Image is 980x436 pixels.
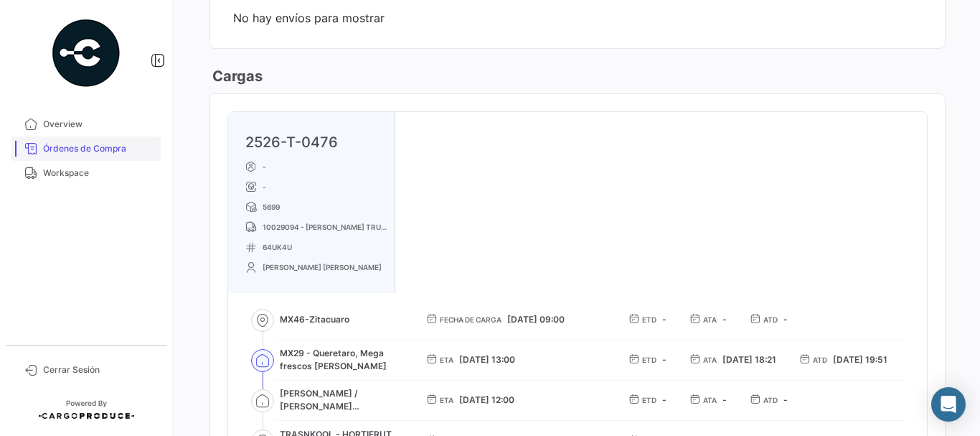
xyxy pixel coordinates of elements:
a: Órdenes de Compra [11,136,161,161]
a: 2526-T-0476 [245,134,338,151]
span: ETD [642,394,656,406]
span: ETA [440,394,453,406]
span: Cerrar Sesión [43,363,155,376]
span: - [783,394,788,405]
img: powered-by.png [50,17,122,89]
span: [PERSON_NAME] [PERSON_NAME] [263,261,382,273]
span: 5699 [263,201,280,213]
span: [DATE] 12:00 [459,394,514,405]
span: 64UK4U [263,241,292,253]
span: - [722,314,727,325]
span: - [263,181,266,193]
span: - [662,354,666,365]
span: [DATE] 13:00 [459,354,515,365]
span: [DATE] 18:21 [722,354,776,365]
span: ATD [813,354,827,366]
h3: Cargas [209,66,263,86]
span: Workspace [43,167,155,180]
span: [DATE] 19:51 [833,354,887,365]
span: ATD [763,394,778,406]
span: Fecha de carga [440,314,501,325]
span: - [662,394,666,405]
span: [DATE] 09:00 [507,314,565,325]
a: Workspace [11,161,161,185]
div: Abrir Intercom Messenger [931,387,966,422]
span: ATA [703,314,717,325]
span: - [662,314,666,325]
span: ATD [763,314,778,325]
span: MX46-Zitacuaro [280,313,403,326]
span: ATA [703,354,717,366]
span: 10029094 - [PERSON_NAME] TRUCKING [263,221,389,233]
span: - [722,394,727,405]
span: - [783,314,788,325]
span: ETD [642,314,656,325]
span: MX29 - Queretaro, Mega frescos [PERSON_NAME] [280,347,403,373]
span: [PERSON_NAME] / [PERSON_NAME] [PERSON_NAME] [280,387,403,413]
span: Órdenes de Compra [43,142,155,155]
span: ETD [642,354,656,366]
span: ATA [703,394,717,406]
span: No hay envíos para mostrar [233,11,922,25]
span: ETA [440,354,453,366]
span: Overview [43,118,155,131]
a: Overview [11,112,161,136]
p: - [245,161,389,172]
